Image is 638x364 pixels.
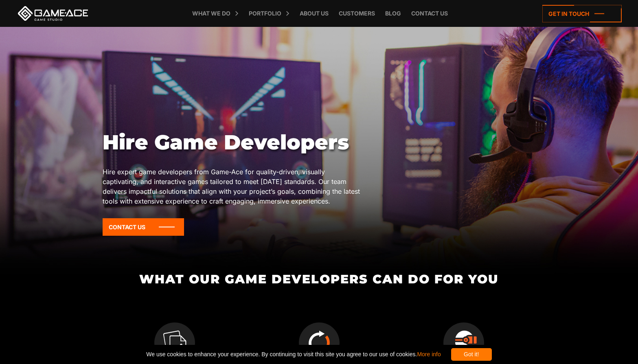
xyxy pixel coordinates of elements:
[102,272,536,286] h2: What Our Game Developers Can Do for You
[451,348,492,361] div: Got it!
[542,5,622,22] a: Get in touch
[443,322,484,363] img: AR/VR Game Development
[103,167,362,206] p: Hire expert game developers from Game-Ace for quality-driven, visually captivating, and interacti...
[154,322,195,363] img: Game Prototyping
[103,130,362,155] h1: Hire Game Developers
[299,322,340,363] img: Full-Сycle Development
[146,348,441,361] span: We use cookies to enhance your experience. By continuing to visit this site you agree to our use ...
[103,218,184,236] a: Contact Us
[417,351,441,357] a: More info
